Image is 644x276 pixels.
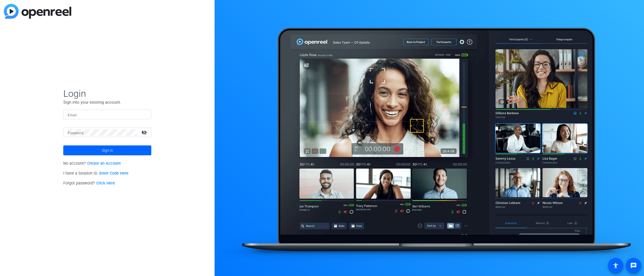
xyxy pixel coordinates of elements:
[68,111,147,118] input: Enter Email Address
[630,262,637,269] mat-icon: message
[63,99,151,105] p: Sign into your existing account.
[63,145,151,155] button: Sign in
[138,128,151,136] mat-icon: visibility_off
[68,131,83,135] mat-label: Password
[63,88,151,99] span: Login
[63,181,115,186] span: Forgot password?
[4,4,71,19] img: blue-gradient.svg
[68,113,77,117] mat-label: Email
[63,171,128,176] span: I have a Session ID.
[99,171,128,176] a: Enter Code Here
[96,181,115,186] a: Click Here
[102,143,113,157] span: Sign in
[87,161,121,166] a: Create an Account
[612,262,619,269] mat-icon: accessibility
[63,161,121,166] span: No account?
